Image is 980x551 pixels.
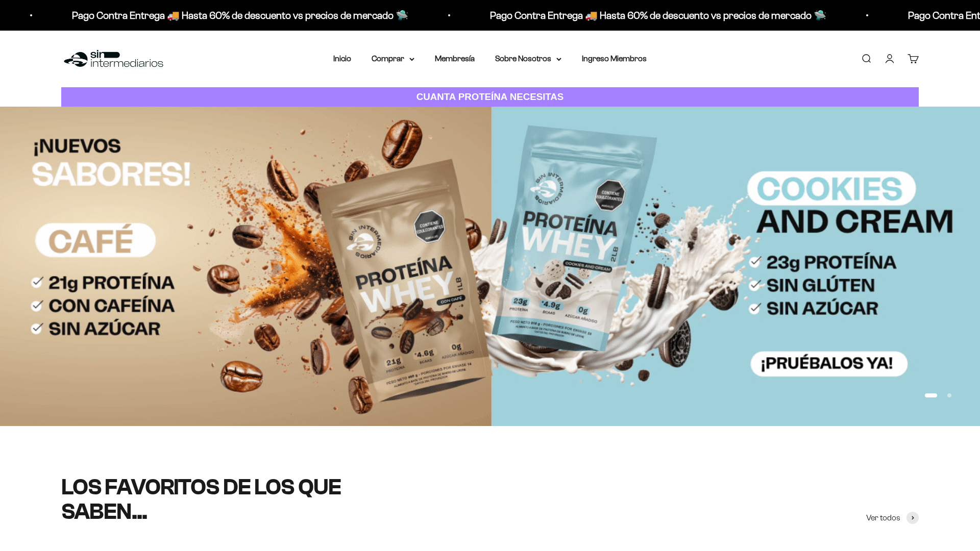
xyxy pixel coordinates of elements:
a: CUANTA PROTEÍNA NECESITAS [61,87,919,107]
a: Ingreso Miembros [582,54,647,63]
span: Ver todos [866,511,900,524]
split-lines: LOS FAVORITOS DE LOS QUE SABEN... [61,474,341,524]
strong: CUANTA PROTEÍNA NECESITAS [416,91,564,102]
p: Pago Contra Entrega 🚚 Hasta 60% de descuento vs precios de mercado 🛸 [397,7,733,23]
summary: Sobre Nosotros [495,52,561,65]
a: Inicio [333,54,351,63]
a: Ver todos [866,511,919,524]
summary: Comprar [372,52,414,65]
a: Membresía [435,54,475,63]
